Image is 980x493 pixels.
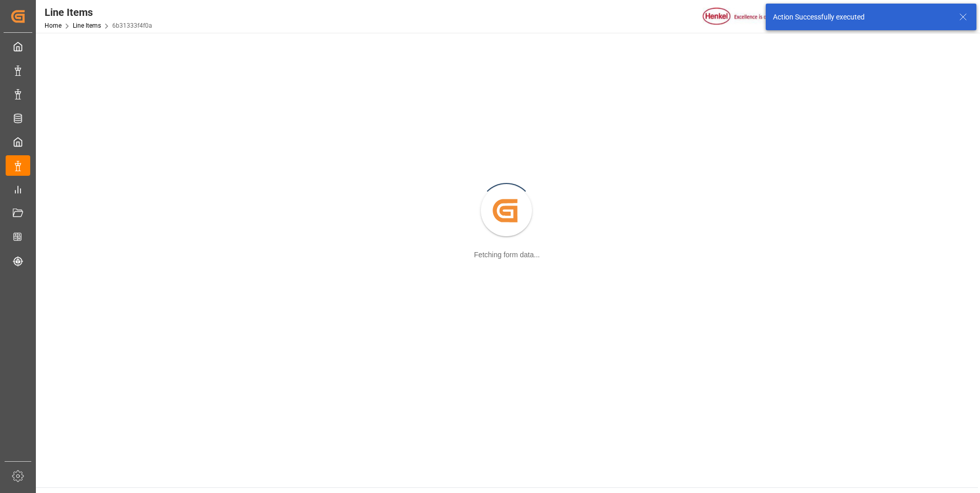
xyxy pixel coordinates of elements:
[773,12,949,23] div: Action Successfully executed
[703,8,789,26] img: Henkel%20logo.jpg_1689854090.jpg
[474,250,540,260] div: Fetching form data...
[45,22,62,29] a: Home
[45,5,152,20] div: Line Items
[73,22,101,29] a: Line Items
